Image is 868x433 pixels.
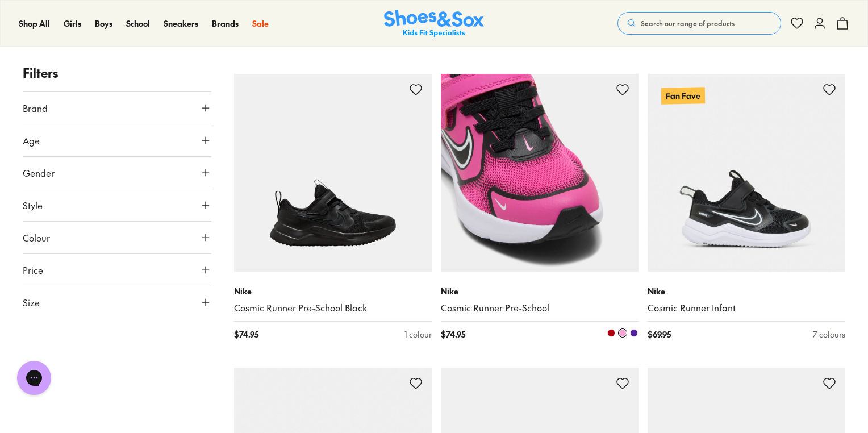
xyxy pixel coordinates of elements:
[23,286,211,318] button: Size
[23,231,50,244] span: Colour
[64,18,81,29] span: Girls
[648,302,845,314] a: Cosmic Runner Infant
[661,87,705,104] p: Fan Fave
[95,18,112,29] span: Boys
[641,18,735,28] span: Search our range of products
[252,18,269,30] a: Sale
[23,92,211,124] button: Brand
[11,357,57,399] iframe: Gorgias live chat messenger
[252,18,269,29] span: Sale
[384,10,484,38] a: Shoes & Sox
[441,285,639,297] p: Nike
[23,222,211,253] button: Colour
[617,12,781,35] button: Search our range of products
[23,157,211,189] button: Gender
[234,302,432,314] a: Cosmic Runner Pre-School Black
[64,18,81,30] a: Girls
[23,166,55,180] span: Gender
[384,10,484,38] img: SNS_Logo_Responsive.svg
[212,18,239,29] span: Brands
[19,18,50,30] a: Shop All
[126,18,150,29] span: School
[234,328,258,340] span: $ 74.95
[648,285,845,297] p: Nike
[813,328,845,340] div: 7 colours
[23,254,211,286] button: Price
[648,328,671,340] span: $ 69.95
[164,18,198,29] span: Sneakers
[23,198,43,212] span: Style
[648,74,845,272] a: Fan Fave
[23,295,40,309] span: Size
[164,18,198,30] a: Sneakers
[19,18,50,29] span: Shop All
[441,328,465,340] span: $ 74.95
[23,124,211,156] button: Age
[441,302,639,314] a: Cosmic Runner Pre-School
[404,328,432,340] div: 1 colour
[234,285,432,297] p: Nike
[23,101,48,115] span: Brand
[23,189,211,221] button: Style
[126,18,150,30] a: School
[23,263,43,277] span: Price
[23,134,40,147] span: Age
[23,64,211,82] p: Filters
[212,18,239,30] a: Brands
[95,18,112,30] a: Boys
